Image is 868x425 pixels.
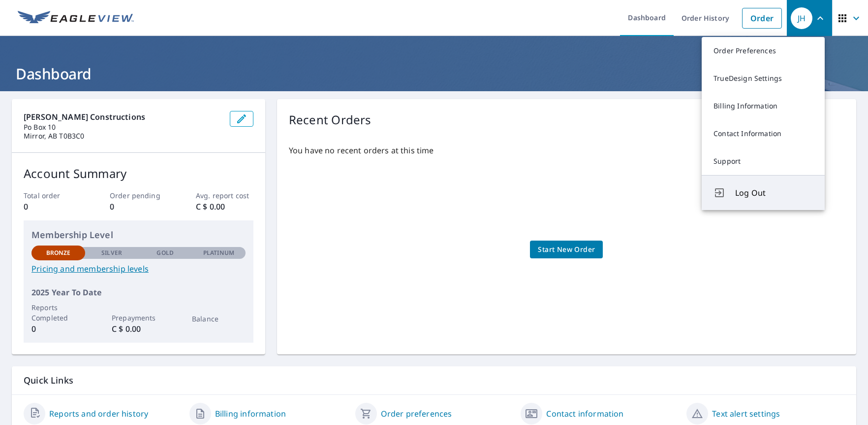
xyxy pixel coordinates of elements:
p: 0 [110,201,167,212]
p: Gold [156,248,173,257]
p: Order pending [110,190,167,201]
a: Billing Information [702,92,825,120]
p: 0 [24,201,81,212]
p: Prepayments [112,313,165,323]
p: Quick Links [24,374,844,387]
img: EV Logo [18,11,134,26]
p: Avg. report cost [196,190,253,201]
a: Support [702,147,825,175]
p: 0 [31,323,85,335]
a: Contact information [546,408,623,420]
p: Platinum [203,248,234,257]
span: Start New Order [538,244,595,256]
p: Po Box 10 [24,123,222,132]
p: Reports Completed [31,302,85,323]
span: Log Out [735,187,813,199]
a: Pricing and membership levels [31,263,246,275]
a: Contact Information [702,120,825,147]
p: Account Summary [24,165,253,182]
a: TrueDesign Settings [702,65,825,92]
h1: Dashboard [12,64,856,84]
a: Reports and order history [49,408,148,420]
p: 2025 Year To Date [31,286,246,298]
p: Membership Level [31,228,246,242]
p: Mirror, AB T0B3C0 [24,132,222,141]
p: [PERSON_NAME] Constructions [24,111,222,123]
p: Silver [101,248,122,257]
p: You have no recent orders at this time [289,144,844,156]
div: JH [791,7,812,29]
a: Start New Order [530,241,603,259]
p: Bronze [46,248,71,257]
p: Balance [192,314,246,324]
button: Log Out [702,175,825,210]
p: Recent Orders [289,111,372,129]
p: Total order [24,190,81,201]
p: C $ 0.00 [112,323,165,335]
p: C $ 0.00 [196,201,253,212]
a: Text alert settings [712,408,780,420]
a: Billing information [215,408,286,420]
a: Order preferences [381,408,452,420]
a: Order Preferences [702,37,825,65]
a: Order [742,8,782,29]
